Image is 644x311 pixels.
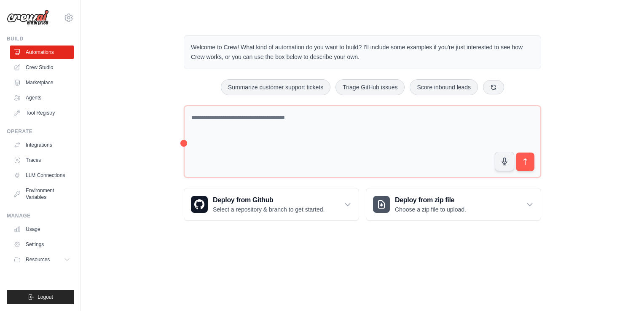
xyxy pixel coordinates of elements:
[10,184,74,204] a: Environment Variables
[221,79,330,95] button: Summarize customer support tickets
[26,256,50,263] span: Resources
[395,205,466,214] p: Choose a zip file to upload.
[10,138,74,152] a: Integrations
[10,91,74,105] a: Agents
[10,238,74,251] a: Settings
[7,128,74,135] div: Operate
[10,76,74,89] a: Marketplace
[7,212,74,219] div: Manage
[7,35,74,42] div: Build
[213,205,325,214] p: Select a repository & branch to get started.
[10,153,74,167] a: Traces
[213,195,325,205] h3: Deploy from Github
[191,43,534,62] p: Welcome to Crew! What kind of automation do you want to build? I'll include some examples if you'...
[38,294,53,300] span: Logout
[10,61,74,74] a: Crew Studio
[10,169,74,182] a: LLM Connections
[10,46,74,59] a: Automations
[7,290,74,304] button: Logout
[10,223,74,236] a: Usage
[7,10,49,26] img: Logo
[395,195,466,205] h3: Deploy from zip file
[410,79,478,95] button: Score inbound leads
[10,253,74,266] button: Resources
[10,106,74,120] a: Tool Registry
[335,79,405,95] button: Triage GitHub issues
